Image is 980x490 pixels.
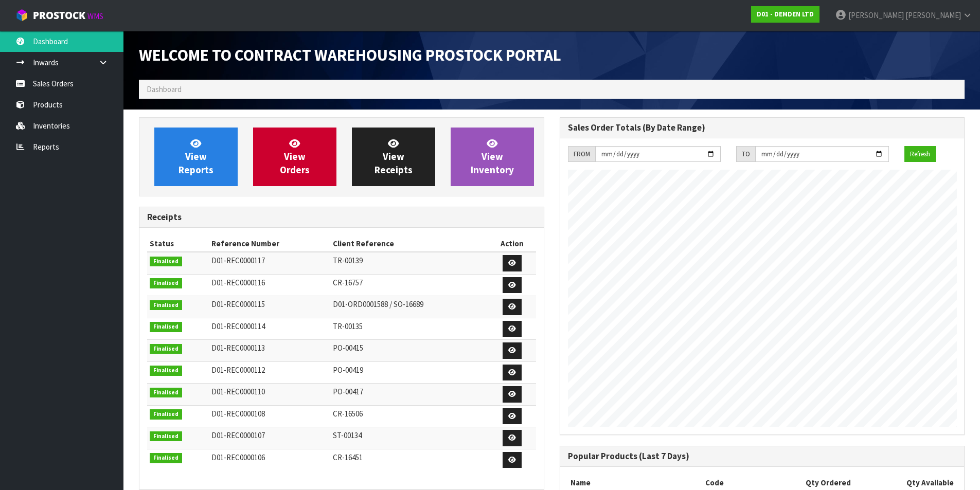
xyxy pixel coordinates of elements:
[150,409,182,420] span: Finalised
[451,128,534,186] a: ViewInventory
[139,45,561,65] span: Welcome to Contract Warehousing ProStock Portal
[333,299,423,309] span: D01-ORD0001588 / SO-16689
[333,278,363,287] span: CR-16757
[150,388,182,398] span: Finalised
[280,137,310,176] span: View Orders
[253,128,336,186] a: ViewOrders
[150,278,182,288] span: Finalised
[33,9,85,22] span: ProStock
[154,128,238,186] a: ViewReports
[471,137,514,176] span: View Inventory
[904,146,936,162] button: Refresh
[333,452,363,462] span: CR-16451
[568,123,957,133] h3: Sales Order Totals (By Date Range)
[209,235,330,252] th: Reference Number
[211,278,265,287] span: D01-REC0000116
[150,257,182,267] span: Finalised
[905,10,961,20] span: [PERSON_NAME]
[150,344,182,354] span: Finalised
[150,366,182,376] span: Finalised
[150,453,182,463] span: Finalised
[333,409,363,419] span: CR-16506
[211,256,265,265] span: D01-REC0000117
[211,321,265,331] span: D01-REC0000114
[757,10,814,19] strong: D01 - DEMDEN LTD
[330,235,489,252] th: Client Reference
[333,256,363,265] span: TR-00139
[333,343,363,353] span: PO-00415
[736,146,755,162] div: TO
[179,137,213,176] span: View Reports
[150,322,182,332] span: Finalised
[333,321,363,331] span: TR-00135
[211,409,265,419] span: D01-REC0000108
[15,9,28,22] img: cube-alt.png
[150,300,182,311] span: Finalised
[150,431,182,442] span: Finalised
[87,11,103,21] small: WMS
[333,387,363,396] span: PO-00417
[333,430,362,440] span: ST-00134
[568,146,595,162] div: FROM
[211,430,265,440] span: D01-REC0000107
[211,452,265,462] span: D01-REC0000106
[489,235,536,252] th: Action
[352,128,435,186] a: ViewReceipts
[147,235,209,252] th: Status
[211,365,265,375] span: D01-REC0000112
[147,212,536,222] h3: Receipts
[568,451,957,461] h3: Popular Products (Last 7 Days)
[211,343,265,353] span: D01-REC0000113
[375,137,413,176] span: View Receipts
[211,387,265,396] span: D01-REC0000110
[333,365,363,375] span: PO-00419
[147,84,182,94] span: Dashboard
[848,10,904,20] span: [PERSON_NAME]
[211,299,265,309] span: D01-REC0000115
